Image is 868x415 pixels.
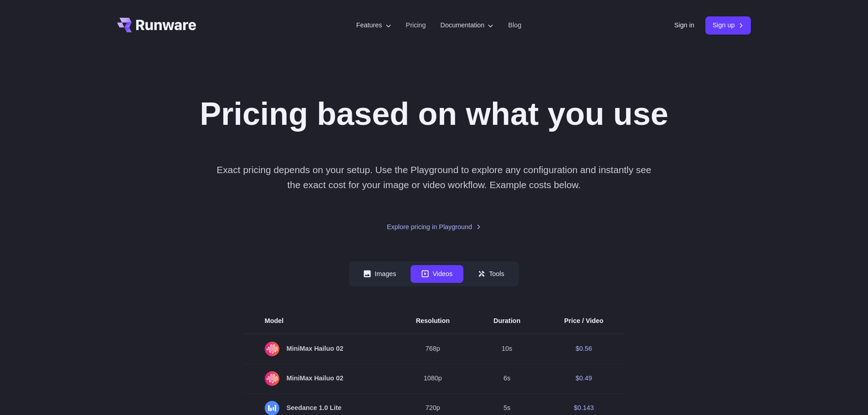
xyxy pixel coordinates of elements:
th: Resolution [394,308,472,334]
a: Sign in [674,20,694,31]
span: MiniMax Hailuo 02 [265,342,372,356]
a: Pricing [406,20,426,31]
button: Tools [467,265,515,283]
span: MiniMax Hailuo 02 [265,371,372,386]
td: 1080p [394,364,472,393]
button: Images [353,265,407,283]
button: Videos [411,265,463,283]
th: Duration [472,308,542,334]
td: 10s [472,334,542,364]
td: $0.56 [542,334,625,364]
h1: Pricing based on what you use [200,95,668,133]
th: Model [243,308,394,334]
td: 6s [472,364,542,393]
p: Exact pricing depends on your setup. Use the Playground to explore any configuration and instantl... [212,162,656,193]
label: Features [356,20,391,31]
label: Documentation [441,20,494,31]
a: Sign up [705,16,751,34]
a: Go to / [117,18,196,32]
td: 768p [394,334,472,364]
a: Blog [508,20,521,31]
th: Price / Video [542,308,625,334]
a: Explore pricing in Playground [387,222,481,232]
td: $0.49 [542,364,625,393]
